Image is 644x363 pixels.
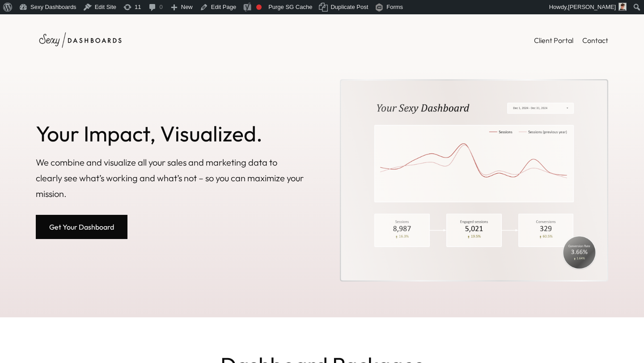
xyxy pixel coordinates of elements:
img: Marketing dashboard showing sessions over time and marketing funnel with conversion rate. [341,81,607,280]
nav: Header Menu [534,34,608,47]
a: Client Portal [534,34,573,47]
div: Focus keyphrase not set [256,4,262,10]
span: Client Portal [534,36,573,45]
a: Contact [582,34,608,47]
span: Contact [582,36,608,45]
p: We combine and visualize all your sales and marketing data to clearly see what’s working and what... [36,154,304,201]
img: Sexy Dashboards [36,28,125,52]
span: [PERSON_NAME] [568,4,616,10]
h2: Your Impact, Visualized. [36,122,304,145]
a: Get Your Dashboard [36,215,127,239]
